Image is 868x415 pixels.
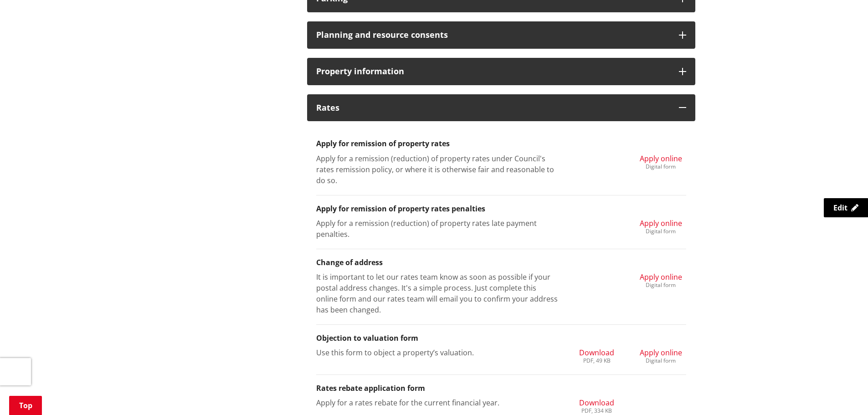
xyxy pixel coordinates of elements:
div: Digital form [640,358,682,364]
span: Apply online [640,272,682,282]
h3: Rates [316,103,670,113]
h3: Rates rebate application form [316,384,686,393]
span: Apply online [640,348,682,358]
div: Digital form [640,282,682,288]
a: Apply online Digital form [640,218,682,234]
div: PDF, 334 KB [579,408,614,414]
a: Download PDF, 334 KB [579,397,614,414]
div: Digital form [640,164,682,169]
a: Apply online Digital form [640,153,682,169]
a: Top [9,396,42,415]
div: PDF, 49 KB [579,358,614,364]
p: It is important to let our rates team know as soon as possible if your postal address changes. It... [316,272,558,315]
a: Apply online Digital form [640,347,682,364]
h3: Planning and resource consents [316,31,670,40]
a: Edit [824,198,868,217]
span: Edit [833,203,847,213]
h3: Change of address [316,258,686,267]
iframe: Messenger Launcher [826,377,859,410]
h3: Apply for remission of property rates [316,139,686,148]
span: Apply online [640,218,682,228]
span: Download [579,348,614,358]
a: Apply online Digital form [640,272,682,288]
div: Digital form [640,229,682,234]
span: Apply online [640,154,682,164]
h3: Apply for remission of property rates penalties [316,205,686,213]
p: Apply for a remission (reduction) of property rates under Council's rates remission policy, or wh... [316,153,558,186]
h3: Objection to valuation form [316,334,686,343]
h3: Property information [316,67,670,76]
span: Download [579,398,614,408]
p: Apply for a remission (reduction) of property rates late payment penalties. [316,218,558,240]
a: Download PDF, 49 KB [579,347,614,364]
p: Use this form to object a property’s valuation. [316,347,558,358]
p: Apply for a rates rebate for the current financial year. [316,397,558,408]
